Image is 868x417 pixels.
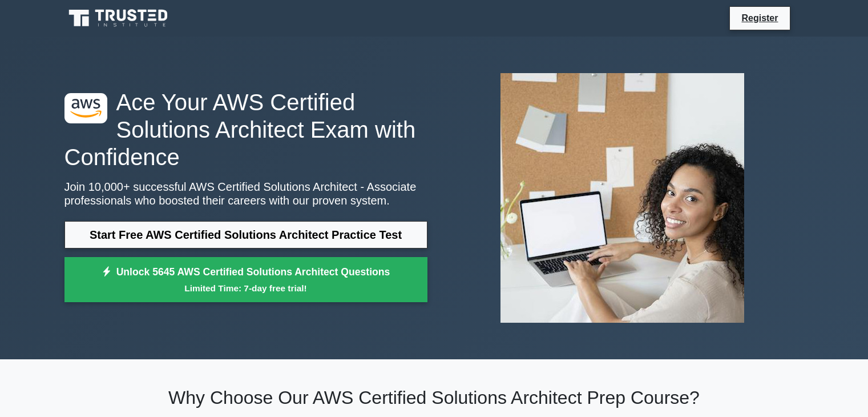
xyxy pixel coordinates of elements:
p: Join 10,000+ successful AWS Certified Solutions Architect - Associate professionals who boosted t... [64,180,427,207]
small: Limited Time: 7-day free trial! [79,282,413,295]
a: Unlock 5645 AWS Certified Solutions Architect QuestionsLimited Time: 7-day free trial! [64,257,427,303]
a: Register [734,11,785,25]
a: Start Free AWS Certified Solutions Architect Practice Test [64,221,427,248]
h2: Why Choose Our AWS Certified Solutions Architect Prep Course? [64,387,804,408]
h1: Ace Your AWS Certified Solutions Architect Exam with Confidence [64,89,427,171]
